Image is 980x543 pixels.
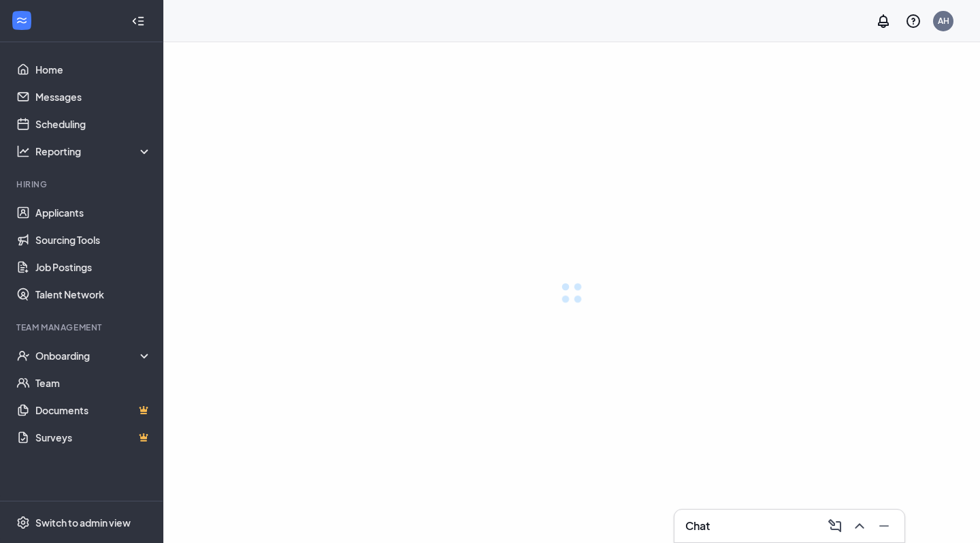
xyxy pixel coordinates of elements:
[685,518,710,533] h3: Chat
[16,179,149,190] div: Hiring
[35,56,152,83] a: Home
[131,14,145,28] svg: Collapse
[872,515,894,537] button: Minimize
[16,516,30,529] svg: Settings
[35,281,152,308] a: Talent Network
[35,516,131,529] div: Switch to admin view
[35,397,152,424] a: DocumentsCrown
[905,13,921,29] svg: QuestionInfo
[847,515,869,537] button: ChevronUp
[35,253,152,281] a: Job Postings
[35,110,152,138] a: Scheduling
[35,226,152,253] a: Sourcing Tools
[35,199,152,226] a: Applicants
[35,349,152,362] div: Onboarding
[35,144,152,158] div: Reporting
[16,349,30,362] svg: UserCheck
[16,322,149,333] div: Team Management
[35,424,152,451] a: SurveysCrown
[875,13,892,29] svg: Notifications
[938,15,949,27] div: AH
[823,515,845,537] button: ComposeMessage
[35,369,152,397] a: Team
[35,83,152,110] a: Messages
[16,144,30,158] svg: Analysis
[827,518,843,534] svg: ComposeMessage
[876,518,892,534] svg: Minimize
[851,518,868,534] svg: ChevronUp
[15,14,29,27] svg: WorkstreamLogo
